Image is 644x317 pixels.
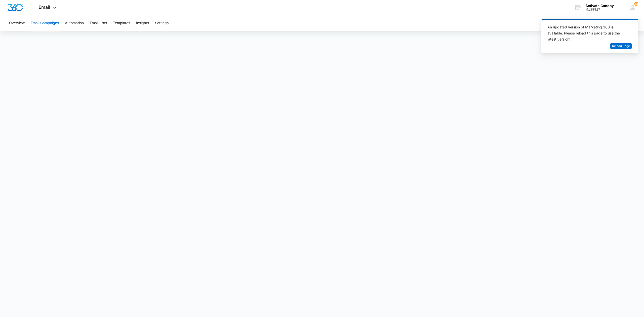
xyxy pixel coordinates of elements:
[155,15,169,31] button: Settings
[585,4,614,8] div: account name
[634,2,638,6] div: notifications count
[136,15,149,31] button: Insights
[610,43,632,49] button: Reload Page
[65,15,84,31] button: Automation
[113,15,130,31] button: Templates
[38,5,50,10] span: Email
[547,24,626,42] div: An updated version of Marketing 360 is available. Please reload this page to use the latest version!
[31,15,59,31] button: Email Campaigns
[634,2,638,6] span: 33
[585,8,614,11] div: account id
[9,15,25,31] button: Overview
[90,15,107,31] button: Email Lists
[612,44,630,49] span: Reload Page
